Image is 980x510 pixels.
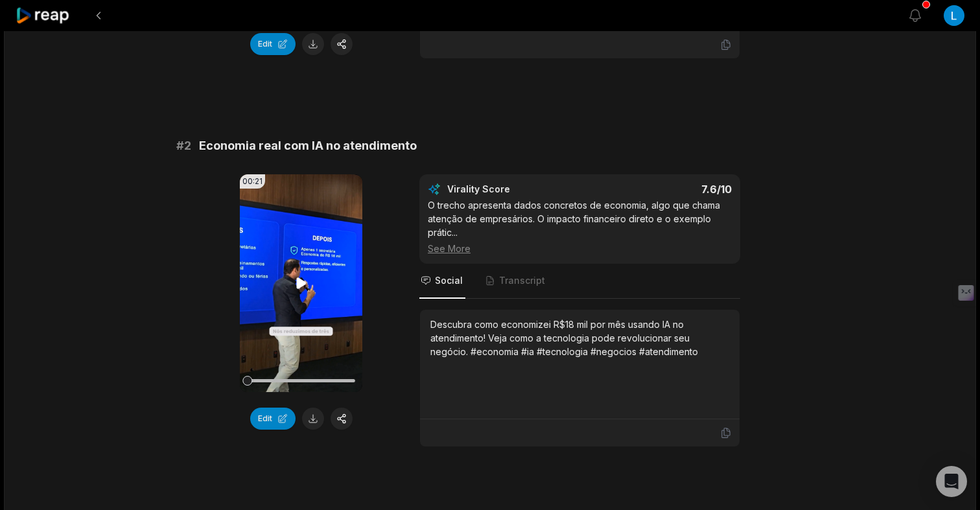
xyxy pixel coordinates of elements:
button: Edit [250,33,296,55]
div: Descubra como economizei R$18 mil por mês usando IA no atendimento! Veja como a tecnologia pode r... [430,318,729,358]
div: Open Intercom Messenger [936,466,967,497]
div: 7.6 /10 [593,183,732,196]
span: Social [435,274,463,287]
button: Edit [250,408,296,430]
span: Economia real com IA no atendimento [199,137,417,155]
nav: Tabs [419,264,740,299]
div: See More [428,242,732,255]
span: Transcript [499,274,545,287]
div: Virality Score [447,183,587,196]
video: Your browser does not support mp4 format. [240,174,362,392]
div: O trecho apresenta dados concretos de economia, algo que chama atenção de empresários. O impacto ... [428,198,732,255]
span: # 2 [176,137,191,155]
